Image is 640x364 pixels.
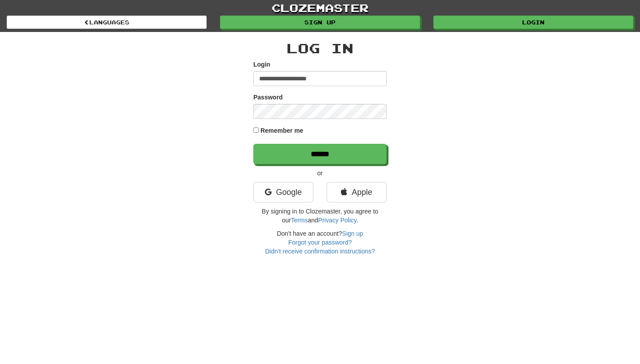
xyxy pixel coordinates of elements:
p: By signing in to Clozemaster, you agree to our and . [253,207,387,225]
a: Terms [291,217,308,224]
a: Didn't receive confirmation instructions? [265,248,375,255]
a: Sign up [342,230,363,237]
a: Login [433,16,633,29]
a: Forgot your password? [288,239,352,246]
a: Privacy Policy [318,217,356,224]
label: Password [253,93,283,102]
h2: Log In [253,41,387,55]
a: Sign up [220,16,420,29]
p: or [253,169,387,178]
label: Remember me [260,126,304,135]
a: Languages [7,16,207,29]
label: Login [253,60,270,69]
a: Google [253,182,313,202]
div: Don't have an account? [253,229,387,256]
a: Apple [327,182,387,202]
